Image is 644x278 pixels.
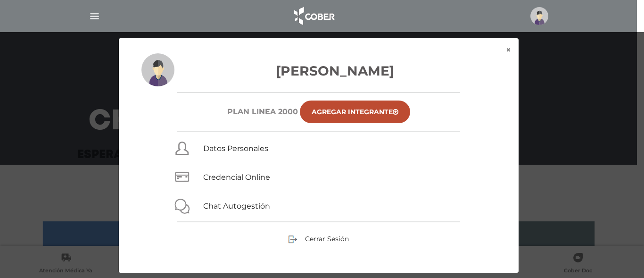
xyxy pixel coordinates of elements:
[288,235,297,244] img: sign-out.png
[288,234,349,243] a: Cerrar Sesión
[498,38,519,62] button: ×
[530,7,548,25] img: profile-placeholder.svg
[305,235,349,243] span: Cerrar Sesión
[203,144,268,153] a: Datos Personales
[141,53,174,86] img: profile-placeholder.svg
[203,202,270,211] a: Chat Autogestión
[289,5,339,27] img: logo_cober_home-white.png
[227,107,298,116] h6: Plan Linea 2000
[89,10,100,22] img: Cober_menu-lines-white.svg
[203,173,270,182] a: Credencial Online
[141,61,496,81] h3: [PERSON_NAME]
[300,101,410,123] a: Agregar Integrante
